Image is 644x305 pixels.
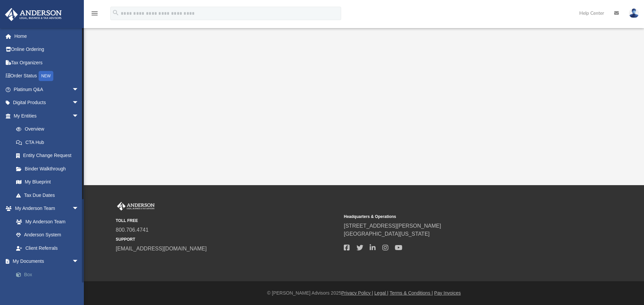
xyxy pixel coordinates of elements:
a: menu [91,13,99,17]
a: Overview [9,123,89,136]
a: CTA Hub [9,136,89,149]
a: Order StatusNEW [5,69,89,83]
img: Anderson Advisors Platinum Portal [116,202,156,211]
span: arrow_drop_down [72,83,86,96]
span: arrow_drop_down [72,255,86,269]
a: Client Referrals [9,241,86,255]
a: [STREET_ADDRESS][PERSON_NAME] [344,223,441,229]
i: menu [91,9,99,17]
a: Tax Organizers [5,56,89,69]
a: My Documentsarrow_drop_down [5,255,89,268]
img: Anderson Advisors Platinum Portal [3,8,64,21]
a: My Blueprint [9,175,86,189]
a: Platinum Q&Aarrow_drop_down [5,83,89,96]
a: Tax Due Dates [9,188,89,202]
a: Digital Productsarrow_drop_down [5,96,89,109]
a: 800.706.4741 [116,227,149,233]
a: Anderson System [9,228,86,242]
a: Home [5,29,89,43]
a: [EMAIL_ADDRESS][DOMAIN_NAME] [116,246,207,251]
a: Meeting Minutes [9,281,89,295]
img: User Pic [629,8,639,18]
span: arrow_drop_down [72,202,86,216]
small: SUPPORT [116,236,339,242]
a: Legal | [374,290,388,296]
a: Online Ordering [5,43,89,56]
small: Headquarters & Operations [344,214,567,220]
span: arrow_drop_down [72,96,86,110]
a: Binder Walkthrough [9,162,89,175]
div: NEW [39,71,53,81]
a: Box [9,268,89,281]
i: search [112,9,119,16]
div: © [PERSON_NAME] Advisors 2025 [84,290,644,297]
a: Pay Invoices [434,290,461,296]
a: [GEOGRAPHIC_DATA][US_STATE] [344,231,430,237]
small: TOLL FREE [116,218,339,224]
a: Privacy Policy | [341,290,373,296]
a: Terms & Conditions | [390,290,433,296]
span: arrow_drop_down [72,109,86,123]
a: Entity Change Request [9,149,89,162]
a: My Anderson Team [9,215,82,228]
a: My Anderson Teamarrow_drop_down [5,202,86,215]
a: My Entitiesarrow_drop_down [5,109,89,123]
